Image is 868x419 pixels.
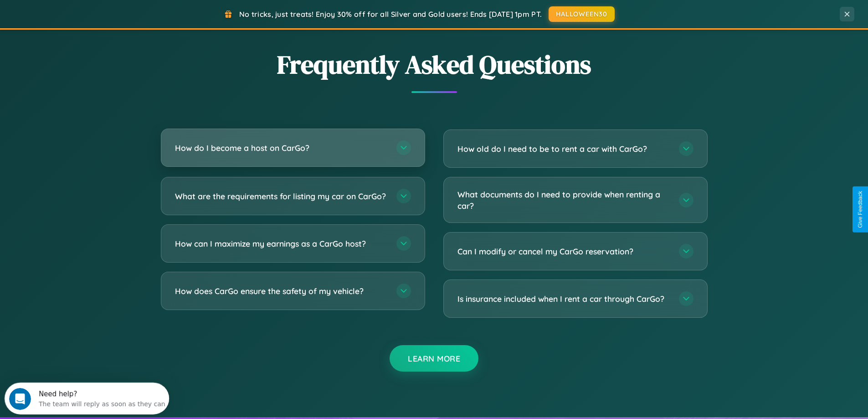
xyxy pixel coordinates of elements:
[161,47,708,82] h2: Frequently Asked Questions
[175,191,387,202] h3: What are the requirements for listing my car on CarGo?
[34,8,161,15] div: Need help?
[175,238,387,249] h3: How can I maximize my earnings as a CarGo host?
[857,191,863,228] div: Give Feedback
[4,4,169,29] div: Open Intercom Messenger
[457,189,670,211] h3: What documents do I need to provide when renting a car?
[549,6,615,22] button: HALLOWEEN30
[5,383,169,414] iframe: Intercom live chat discovery launcher
[239,10,542,19] span: No tricks, just treats! Enjoy 30% off for all Silver and Gold users! Ends [DATE] 1pm PT.
[457,246,670,257] h3: Can I modify or cancel my CarGo reservation?
[9,388,31,410] iframe: Intercom live chat
[457,293,670,305] h3: Is insurance included when I rent a car through CarGo?
[175,142,387,154] h3: How do I become a host on CarGo?
[175,285,387,297] h3: How does CarGo ensure the safety of my vehicle?
[34,15,161,25] div: The team will reply as soon as they can
[457,143,670,155] h3: How old do I need to be to rent a car with CarGo?
[390,345,478,372] button: Learn More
